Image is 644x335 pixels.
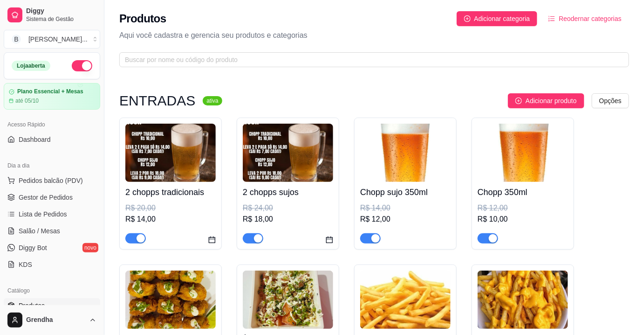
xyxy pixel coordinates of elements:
div: R$ 12,00 [478,202,568,214]
div: Loja aberta [12,61,50,71]
span: Gestor de Pedidos [19,193,73,202]
img: product-image [243,271,333,329]
h2: Produtos [119,11,166,26]
span: B [12,35,21,44]
span: Adicionar categoria [474,14,530,24]
span: Grendha [26,316,85,324]
span: Salão / Mesas [19,226,60,236]
a: Produtos [4,298,100,313]
span: Reodernar categorias [559,14,622,24]
button: Grendha [4,309,100,331]
h4: Chopp 350ml [478,186,568,199]
a: Diggy Botnovo [4,240,100,255]
button: Adicionar categoria [457,11,538,26]
span: Opções [599,96,622,106]
a: DiggySistema de Gestão [4,4,100,26]
img: product-image [125,124,216,182]
a: Lista de Pedidos [4,207,100,222]
span: Diggy Bot [19,243,47,252]
sup: ativa [203,96,222,105]
span: Diggy [26,7,96,15]
a: Dashboard [4,132,100,147]
a: Gestor de Pedidos [4,190,100,205]
button: Pedidos balcão (PDV) [4,173,100,188]
a: Salão / Mesas [4,223,100,238]
a: KDS [4,257,100,272]
div: R$ 18,00 [243,214,333,225]
span: Produtos [19,301,45,310]
div: [PERSON_NAME] ... [28,35,88,44]
span: Dashboard [19,135,51,144]
img: product-image [360,124,451,182]
span: calendar [326,236,333,244]
span: plus-circle [464,15,471,22]
a: Plano Essencial + Mesasaté 05/10 [4,83,100,110]
h3: ENTRADAS [119,95,195,106]
span: calendar [208,236,216,244]
button: Adicionar produto [508,93,584,108]
span: Pedidos balcão (PDV) [19,176,83,185]
div: R$ 14,00 [125,214,216,225]
div: R$ 24,00 [243,202,333,214]
span: Lista de Pedidos [19,209,67,219]
img: product-image [125,271,216,329]
button: Reodernar categorias [541,11,629,26]
div: R$ 12,00 [360,214,451,225]
span: ordered-list [548,15,555,22]
button: Select a team [4,30,100,49]
h4: 2 chopps sujos [243,186,333,199]
img: product-image [478,124,568,182]
article: Plano Essencial + Mesas [17,88,83,95]
button: Alterar Status [72,60,92,71]
div: Catálogo [4,283,100,298]
img: product-image [478,271,568,329]
span: plus-circle [515,98,522,104]
h4: Chopp sujo 350ml [360,186,451,199]
span: KDS [19,260,32,269]
div: Dia a dia [4,158,100,173]
p: Aqui você cadastra e gerencia seu produtos e categorias [119,30,629,41]
h4: 2 chopps tradicionais [125,186,216,199]
img: product-image [360,271,451,329]
input: Buscar por nome ou código do produto [125,55,616,65]
span: Adicionar produto [526,96,577,106]
div: R$ 14,00 [360,202,451,214]
div: Acesso Rápido [4,117,100,132]
img: product-image [243,124,333,182]
span: Sistema de Gestão [26,15,96,23]
article: até 05/10 [15,97,39,105]
button: Opções [592,93,629,108]
div: R$ 10,00 [478,214,568,225]
div: R$ 20,00 [125,202,216,214]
